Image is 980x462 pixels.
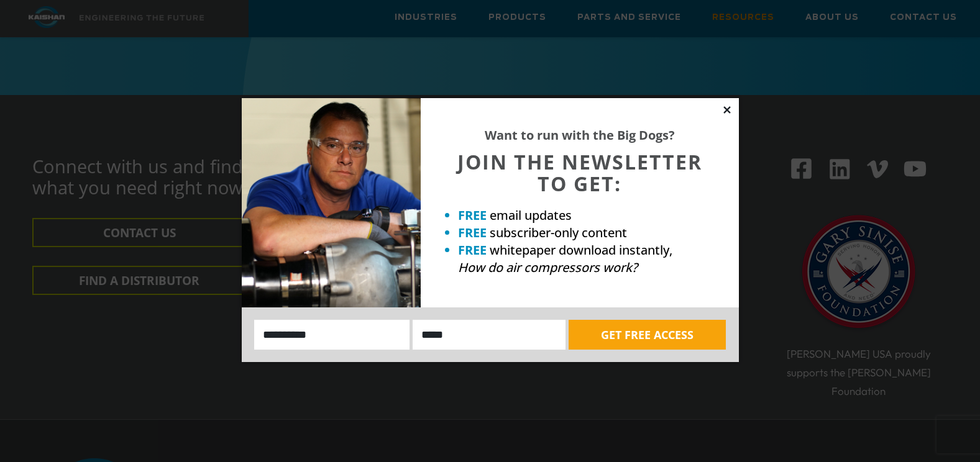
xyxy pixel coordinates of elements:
[490,242,672,258] span: whitepaper download instantly,
[721,104,733,115] button: Close
[413,320,566,350] input: Email
[458,242,487,258] strong: FREE
[458,207,487,224] strong: FREE
[485,127,675,143] strong: Want to run with the Big Dogs?
[457,148,702,197] span: JOIN THE NEWSLETTER TO GET:
[490,224,627,241] span: subscriber-only content
[254,320,410,350] input: Name:
[490,207,572,224] span: email updates
[458,224,487,241] strong: FREE
[569,320,726,350] button: GET FREE ACCESS
[458,259,638,276] em: How do air compressors work?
